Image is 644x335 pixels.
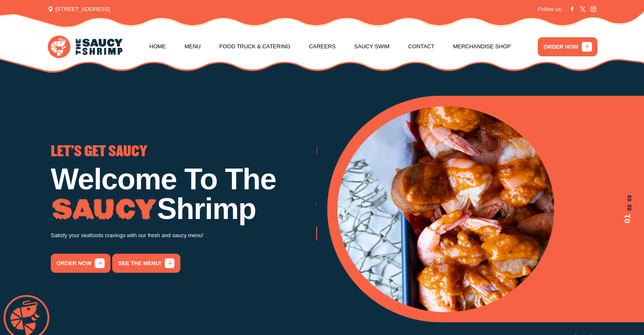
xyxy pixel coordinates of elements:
[185,30,201,63] a: Menu
[337,106,634,313] div: 1 / 3
[309,30,336,63] a: Careers
[51,199,157,221] img: Image
[538,5,563,14] span: Follow us:
[316,224,376,243] a: order now
[622,205,634,210] span: 02
[51,254,111,273] a: order now
[48,5,110,14] span: [STREET_ADDRESS]
[316,145,582,243] div: 2 / 3
[538,37,597,56] a: ORDER NOW
[51,145,147,159] span: LET'S GET SAUCY
[219,30,290,63] a: Food Truck & Catering
[453,30,511,63] a: Merchandise Shop
[622,214,634,223] span: 01
[316,164,582,194] h1: Low Country Boil
[51,145,316,273] div: 1 / 3
[316,145,470,159] span: GO THE WHOLE NINE YARDS
[354,30,390,63] a: Saucy Swim
[51,231,316,241] p: Satisfy your seafoods cravings with our fresh and saucy menu!
[408,30,434,63] a: Contact
[149,30,166,63] a: Home
[622,195,634,201] span: 03
[48,36,122,58] img: logo
[316,201,582,210] p: Try our famous Whole Nine Yards sauce! The recipe is our secret!
[51,164,316,224] h1: Welcome To The Shrimp
[337,106,554,313] img: Banner Image
[112,254,180,273] a: See the menu!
